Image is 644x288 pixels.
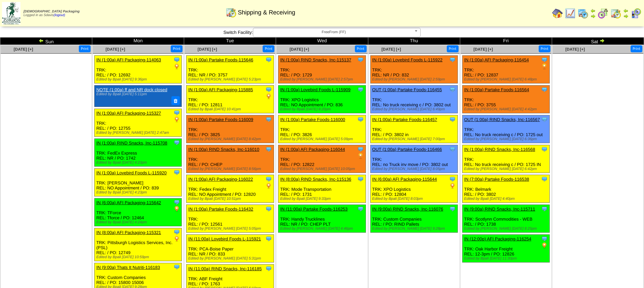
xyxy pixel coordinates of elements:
[188,107,273,111] div: Edited by Bpali [DATE] 10:41pm
[357,153,364,159] img: PO
[96,170,167,175] a: IN (1:00a) Lovebird Foods L-115920
[462,115,549,143] div: TRK: REL: No truck receiving c / PO: 1725 out
[541,206,548,212] img: Tooltip
[449,182,456,189] img: PO
[96,140,167,146] a: IN (1:00a) RIND Snacks, Inc-115708
[173,109,180,116] img: Tooltip
[186,205,274,233] div: TRK: REL: / PO: 12561
[464,236,531,241] a: IN (12:00p) AFI Packaging-116254
[357,116,364,123] img: Tooltip
[92,38,184,45] td: Mon
[473,47,493,52] a: [DATE] [+]
[449,176,456,182] img: Tooltip
[565,8,576,19] img: line_graph.gif
[372,87,442,92] a: OUT (1:00a) Partake Foods-116455
[173,139,180,146] img: Tooltip
[623,8,629,13] img: arrowleft.gif
[357,86,364,93] img: Tooltip
[186,175,274,203] div: TRK: Fedex Freight REL: NO Appointment / PO: 12820
[173,56,180,63] img: Tooltip
[462,85,549,113] div: TRK: REL: / PO: 3755
[278,56,366,83] div: TRK: REL: / PO: 1729
[355,45,367,52] button: Print
[96,131,181,135] div: Edited by [PERSON_NAME] [DATE] 2:47am
[280,167,365,171] div: Edited by [PERSON_NAME] [DATE] 10:05pm
[96,57,161,62] a: IN (1:00a) AFI Packaging-114063
[289,47,309,52] span: [DATE] [+]
[23,10,79,13] span: [DEMOGRAPHIC_DATA] Packaging
[539,45,550,52] button: Print
[462,235,549,263] div: TRK: Oak Harbor Freight REL: 12-3pm / PO: 12826
[265,116,272,123] img: Tooltip
[96,255,181,259] div: Edited by Bpali [DATE] 10:59pm
[541,176,548,182] img: Tooltip
[552,8,563,19] img: home.gif
[280,87,351,92] a: IN (1:00a) Lovebird Foods L-115909
[173,206,180,212] img: PO
[280,227,365,231] div: Edited by [PERSON_NAME] [DATE] 4:46pm
[541,86,548,93] img: Tooltip
[464,227,549,231] div: Edited by [PERSON_NAME] [DATE] 8:25pm
[280,77,365,81] div: Edited by [PERSON_NAME] [DATE] 2:57pm
[610,8,621,19] img: calendarinout.gif
[464,87,529,92] a: IN (1:00a) Partake Foods-116564
[96,87,167,92] a: NOTE (1:00a) ff and NR dock closed
[265,56,272,63] img: Tooltip
[186,235,274,263] div: TRK: PCA-Boise Paper REL: NR / PO: 833
[372,147,442,152] a: OUT (1:00a) Partake Foods-116466
[449,86,456,93] img: Tooltip
[188,197,273,201] div: Edited by Bpali [DATE] 10:51pm
[188,227,273,231] div: Edited by [PERSON_NAME] [DATE] 5:05pm
[464,147,535,152] a: IN (1:00a) RIND Snacks, Inc-116568
[188,177,253,182] a: IN (1:00a) AFI Packaging-116022
[79,45,91,52] button: Print
[186,85,274,113] div: TRK: REL: / PO: 12811
[370,145,458,173] div: TRK: REL: no Truck inv move / PO: 3802 out
[372,77,458,81] div: Edited by [PERSON_NAME] [DATE] 2:59pm
[198,47,217,52] a: [DATE] [+]
[590,13,596,19] img: arrowright.gif
[372,197,458,201] div: Edited by Bpali [DATE] 8:03pm
[14,47,33,52] a: [DATE] [+]
[464,256,549,261] div: Edited by Bpali [DATE] 11:30pm
[265,265,272,272] img: Tooltip
[96,265,160,270] a: IN (9:00a) Thats It Nutriti-116183
[188,236,261,241] a: IN (11:00a) Lovebird Foods L-115921
[370,56,458,83] div: TRK: REL: NR / PO: 832
[449,56,456,63] img: Tooltip
[599,38,605,43] img: arrowright.gif
[370,115,458,143] div: TRK: REL: / PO: 3802 in
[95,168,182,196] div: TRK: [PERSON_NAME] REL: NO Appointment / PO: 839
[96,92,178,96] div: Edited by Bpali [DATE] 5:11pm
[188,117,253,122] a: IN (1:00a) Partake Foods-116009
[188,87,253,92] a: IN (1:00a) AFI Packaging-115885
[590,8,596,13] img: arrowleft.gif
[566,47,585,52] a: [DATE] [+]
[96,161,181,165] div: Edited by Bpali [DATE] 4:23pm
[186,115,274,143] div: TRK: REL: / PO: 3825
[464,177,529,182] a: IN (7:00a) Partake Foods-116538
[188,57,253,62] a: IN (1:00a) Partake Foods-115646
[265,146,272,153] img: Tooltip
[173,116,180,123] img: PO
[462,145,549,173] div: TRK: REL: No truck receiving c / PO: 1725 IN
[188,207,253,212] a: IN (1:00a) Partake Foods-116432
[186,145,274,173] div: TRK: REL: / PO: CHEP
[265,93,272,100] img: PO
[462,175,549,203] div: TRK: Belmark REL: / PO: 3802
[265,176,272,182] img: Tooltip
[462,56,549,83] div: TRK: REL: / PO: 12837
[96,111,161,116] a: IN (1:00a) AFI Packaging-115327
[464,77,549,81] div: Edited by [PERSON_NAME] [DATE] 6:48pm
[280,197,365,201] div: Edited by Bpali [DATE] 9:33pm
[0,38,92,45] td: Sun
[173,199,180,206] img: Tooltip
[449,206,456,212] img: Tooltip
[541,56,548,63] img: Tooltip
[370,85,458,113] div: TRK: REL: No truck receiving c / PO: 3802 out
[96,200,161,205] a: IN (6:00a) AFI Packaging-115642
[370,175,458,203] div: TRK: XPO Logistics REL: / PO: 12804
[173,169,180,176] img: Tooltip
